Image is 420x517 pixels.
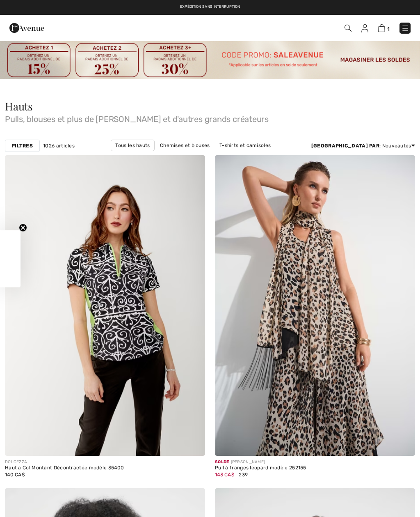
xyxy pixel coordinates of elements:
a: Tous les hauts [111,140,154,151]
img: Panier d'achat [378,24,385,32]
span: Hauts [5,99,33,113]
a: Tuniques [106,151,136,162]
span: Pulls, blouses et plus de [PERSON_NAME] et d'autres grands créateurs [5,112,415,123]
img: Recherche [345,25,352,32]
span: 143 CA$ [215,472,234,478]
div: DOLCEZZA [5,459,205,465]
div: [PERSON_NAME] [215,459,415,465]
a: Chemises et blouses [156,140,214,151]
a: T-shirts et camisoles [215,140,275,151]
a: 1 [378,23,390,33]
span: 140 CA$ [5,472,25,478]
img: Mes infos [361,24,368,32]
strong: Filtres [12,142,33,149]
span: 1026 articles [43,142,75,149]
strong: [GEOGRAPHIC_DATA] par [311,143,379,149]
span: 239 [239,472,248,478]
img: Pull à franges léopard modèle 252155. Beige/Noir [215,155,415,456]
a: Ensembles [137,151,172,162]
div: : Nouveautés [311,142,415,149]
span: 1 [387,26,390,32]
button: Close teaser [19,223,27,232]
img: Menu [401,24,409,32]
img: Haut a Col Montant Décontractée modèle 35400. As sample [5,155,205,456]
div: Haut a Col Montant Décontractée modèle 35400 [5,465,205,471]
span: Solde [215,460,229,464]
a: Hauts blancs [240,151,280,162]
img: 1ère Avenue [9,20,44,36]
div: Pull à franges léopard modèle 252155 [215,465,415,471]
a: [PERSON_NAME] Hauts [173,151,238,162]
a: 1ère Avenue [9,23,44,31]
